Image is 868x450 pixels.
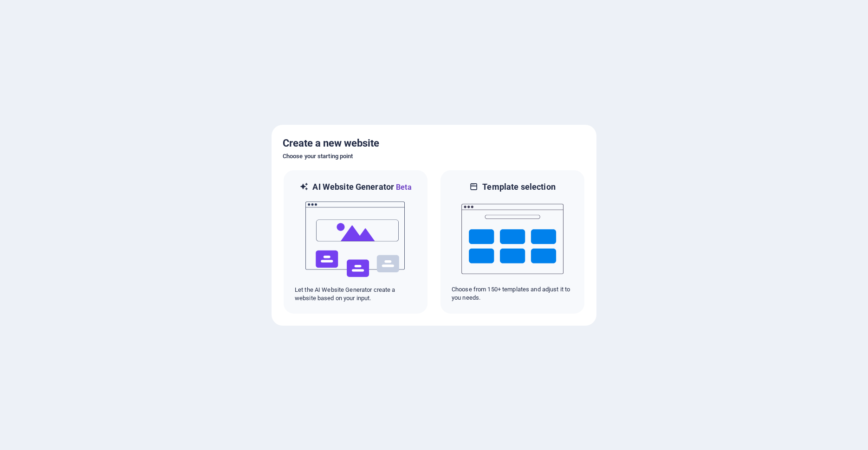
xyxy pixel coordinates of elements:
h6: AI Website Generator [312,181,411,193]
p: Choose from 150+ templates and adjust it to you needs. [452,285,573,302]
span: Beta [394,183,412,192]
p: Let the AI Website Generator create a website based on your input. [295,286,416,302]
div: Template selectionChoose from 150+ templates and adjust it to you needs. [440,169,585,315]
img: ai [304,193,407,286]
h6: Template selection [482,181,555,193]
h6: Choose your starting point [283,151,585,162]
div: AI Website GeneratorBetaaiLet the AI Website Generator create a website based on your input. [283,169,428,315]
h5: Create a new website [283,136,585,151]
